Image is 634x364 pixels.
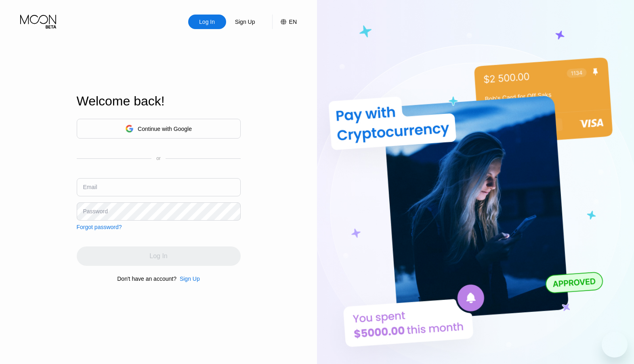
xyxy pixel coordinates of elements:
[77,224,122,230] div: Forgot password?
[176,276,200,282] div: Sign Up
[77,94,241,109] div: Welcome back!
[198,18,216,26] div: Log In
[272,15,297,29] div: EN
[180,276,200,282] div: Sign Up
[602,332,628,358] iframe: Button to launch messaging window
[117,276,176,282] div: Don't have an account?
[156,156,161,161] div: or
[234,18,256,26] div: Sign Up
[77,119,241,139] div: Continue with Google
[188,15,226,29] div: Log In
[83,184,97,190] div: Email
[138,126,192,132] div: Continue with Google
[289,19,297,25] div: EN
[83,208,108,215] div: Password
[226,15,264,29] div: Sign Up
